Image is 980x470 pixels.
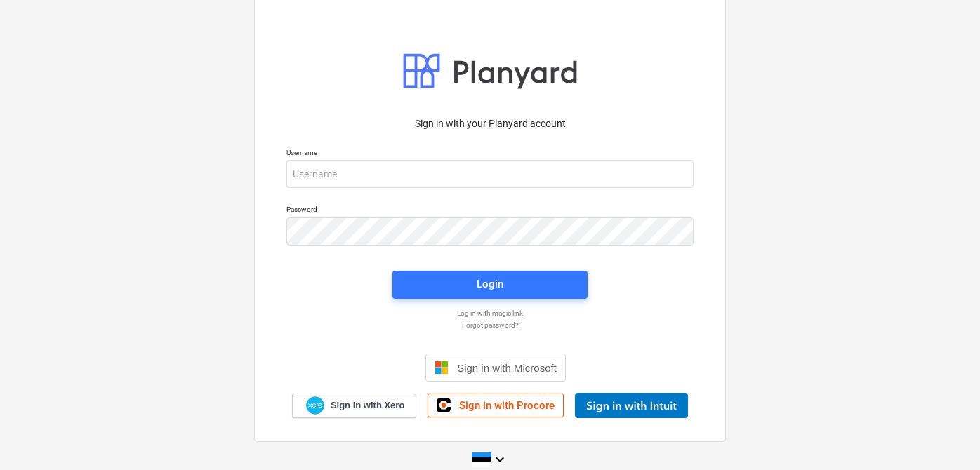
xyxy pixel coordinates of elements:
[306,396,324,415] img: Xero logo
[477,275,503,293] div: Login
[392,271,588,299] button: Login
[279,309,701,318] a: Log in with magic link
[286,160,694,188] input: Username
[286,205,694,217] p: Password
[279,321,701,330] a: Forgot password?
[459,399,555,412] span: Sign in with Procore
[286,148,694,160] p: Username
[331,399,404,412] span: Sign in with Xero
[286,116,694,131] p: Sign in with your Planyard account
[457,362,557,374] span: Sign in with Microsoft
[292,394,417,418] a: Sign in with Xero
[428,394,564,417] a: Sign in with Procore
[435,361,449,375] img: Microsoft logo
[491,451,508,468] i: keyboard_arrow_down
